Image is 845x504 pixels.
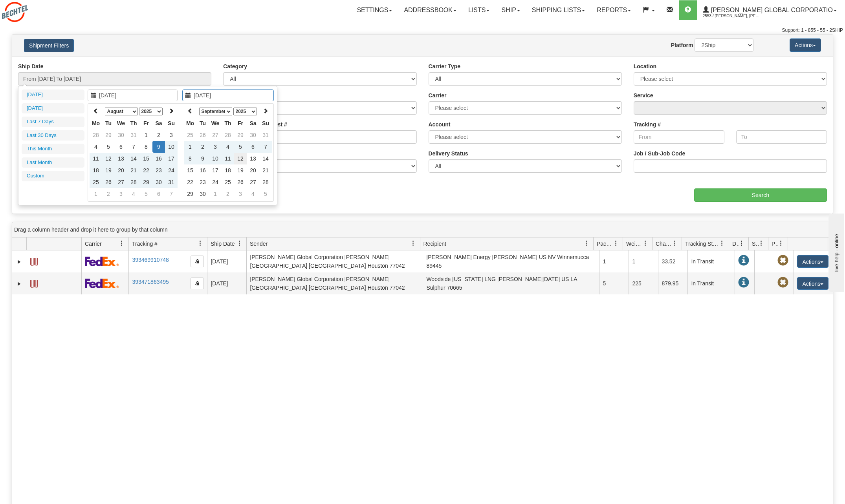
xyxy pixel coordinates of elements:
a: Expand [15,280,23,288]
a: [PERSON_NAME] Global Corporatio 2553 / [PERSON_NAME], [PERSON_NAME] [697,0,843,20]
td: 27 [247,176,259,188]
td: 4 [127,188,140,200]
a: Addressbook [398,0,462,20]
td: 24 [209,176,222,188]
td: 31 [259,129,272,141]
td: 2 [102,188,115,200]
a: Settings [351,0,398,20]
td: 9 [196,153,209,164]
iframe: chat widget [827,212,844,292]
td: 11 [222,153,234,164]
td: 2 [196,141,209,153]
a: Tracking # filter column settings [194,237,207,250]
li: This Month [22,144,84,154]
span: Recipient [423,240,446,248]
td: 29 [140,176,152,188]
li: Last Month [22,157,84,168]
td: 7 [259,141,272,153]
a: Label [30,277,38,289]
td: 879.95 [658,272,687,294]
a: Carrier filter column settings [115,237,128,250]
a: Tracking Status filter column settings [715,237,729,250]
div: live help - online [6,7,73,13]
td: 4 [90,141,102,153]
span: Charge [656,240,672,248]
td: 5 [140,188,152,200]
th: Su [165,117,178,129]
td: 30 [247,129,259,141]
th: Th [127,117,140,129]
button: Actions [797,255,829,268]
input: From [634,130,724,144]
label: Carrier [429,91,447,99]
th: Fr [234,117,247,129]
td: 23 [152,164,165,176]
td: 5 [599,272,629,294]
td: 6 [115,141,127,153]
td: 20 [247,164,259,176]
td: 6 [152,188,165,200]
td: 20 [115,164,127,176]
span: [PERSON_NAME] Global Corporatio [709,7,833,13]
span: Carrier [85,240,102,248]
td: 28 [259,176,272,188]
td: 16 [196,164,209,176]
a: Pickup Status filter column settings [774,237,788,250]
th: We [209,117,222,129]
td: 26 [196,129,209,141]
td: [DATE] [207,250,246,272]
td: 14 [127,153,140,164]
td: 1 [209,188,222,200]
div: Support: 1 - 855 - 55 - 2SHIP [2,27,843,34]
span: Shipment Issues [752,240,759,248]
td: 8 [184,153,196,164]
td: 26 [234,176,247,188]
td: 3 [209,141,222,153]
button: Actions [790,38,821,52]
td: 28 [222,129,234,141]
li: Last 7 Days [22,117,84,127]
th: Su [259,117,272,129]
li: Last 30 Days [22,130,84,141]
a: Packages filter column settings [609,237,623,250]
td: 15 [184,164,196,176]
td: 3 [165,129,178,141]
td: 11 [90,153,102,164]
td: Woodside [US_STATE] LNG [PERSON_NAME][DATE] US LA Sulphur 70665 [423,272,599,294]
label: Category [223,62,247,70]
td: 24 [165,164,178,176]
td: 9 [152,141,165,153]
a: Ship [495,0,526,20]
a: Sender filter column settings [407,237,420,250]
td: 25 [222,176,234,188]
td: 14 [259,153,272,164]
a: Delivery Status filter column settings [735,237,748,250]
td: 1 [90,188,102,200]
span: Tracking Status [685,240,719,248]
li: [DATE] [22,103,84,114]
button: Actions [797,277,829,290]
label: Platform [671,41,693,49]
td: 1 [184,141,196,153]
th: Mo [184,117,196,129]
td: 21 [127,164,140,176]
th: Mo [90,117,102,129]
img: logo2553.jpg [2,2,28,22]
label: Order # / Ship Request # [223,121,287,128]
td: 27 [209,129,222,141]
th: Fr [140,117,152,129]
td: 6 [247,141,259,153]
th: Tu [102,117,115,129]
td: [DATE] [207,272,246,294]
label: Delivery Status [429,150,468,157]
img: 2 - FedEx Express® [85,256,119,266]
img: 2 - FedEx Express® [85,278,119,288]
div: grid grouping header [12,222,833,237]
span: Delivery Status [732,240,739,248]
td: 31 [165,176,178,188]
li: Custom [22,171,84,181]
td: 10 [209,153,222,164]
td: In Transit [687,250,735,272]
td: 25 [184,129,196,141]
td: 16 [152,153,165,164]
